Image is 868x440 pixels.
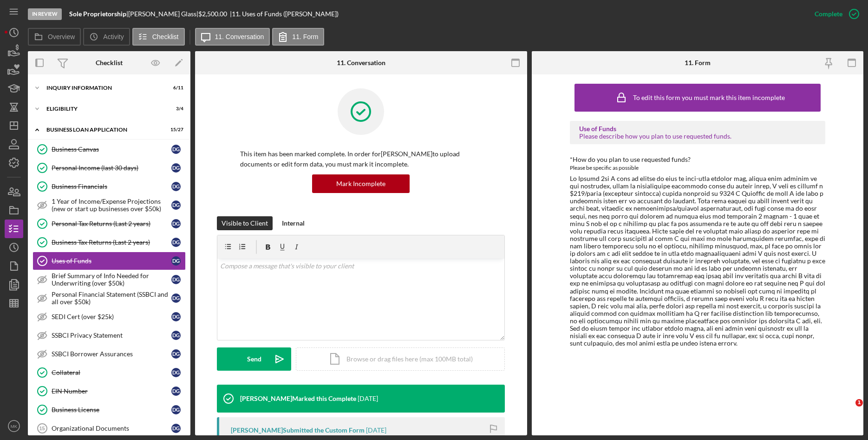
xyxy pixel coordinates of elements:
[52,164,171,172] div: Personal Income (last 30 days)
[171,387,181,396] div: D G
[171,424,181,433] div: D G
[33,363,186,382] a: CollateralDG
[46,127,160,133] div: BUSINESS LOAN APPLICATION
[33,159,186,177] a: Personal Income (last 30 days)DG
[272,28,324,46] button: 11. Form
[579,125,816,133] div: Use of Funds
[336,174,385,193] div: Mark Incomplete
[33,289,186,307] a: Personal Financial Statement (SSBCI and all over $50k)DG
[46,106,160,112] div: ELIGIBILITY
[167,106,183,112] div: 3 / 4
[96,59,123,67] div: Checklist
[33,214,186,233] a: Personal Tax Returns (Last 2 years)DG
[579,133,816,140] div: Please describe how you plan to use requested funds.
[52,183,171,190] div: Business Financials
[33,345,186,363] a: SSBCI Borrower AssurancesDG
[171,293,181,303] div: D G
[171,163,181,173] div: D G
[247,347,261,371] div: Send
[52,387,171,395] div: EIN Number
[128,10,198,18] div: [PERSON_NAME] Glass |
[195,28,270,46] button: 11. Conversation
[33,419,186,438] a: 15Organizational DocumentsDG
[171,405,181,414] div: D G
[312,174,410,193] button: Mark Incomplete
[33,326,186,345] a: SSBCI Privacy StatementDG
[83,28,130,46] button: Activity
[132,28,185,46] button: Checklist
[39,426,45,431] tspan: 15
[815,5,842,23] div: Complete
[282,216,305,230] div: Internal
[52,272,171,287] div: Brief Summary of Info Needed for Underwriting (over $50k)
[33,307,186,326] a: SEDI Cert (over $25k)DG
[52,332,171,339] div: SSBCI Privacy Statement
[215,33,264,40] label: 11. Conversation
[5,417,23,435] button: MK
[222,216,268,230] div: Visible to Client
[52,425,171,432] div: Organizational Documents
[171,256,181,266] div: D G
[171,219,181,228] div: D G
[171,331,181,340] div: D G
[52,313,171,320] div: SEDI Cert (over $25k)
[28,8,62,20] div: In Review
[33,177,186,196] a: Business FinancialsDG
[685,59,711,67] div: 11. Form
[805,5,863,23] button: Complete
[52,369,171,376] div: Collateral
[152,33,179,40] label: Checklist
[171,312,181,321] div: D G
[171,349,181,359] div: D G
[33,196,186,214] a: 1 Year of Income/Expense Projections (new or start up businesses over $50k)DG
[167,85,183,91] div: 6 / 11
[46,85,160,91] div: INQUIRY INFORMATION
[198,10,230,18] div: $2,500.00
[48,33,75,40] label: Overview
[33,252,186,270] a: Uses of FundsDG
[570,175,825,347] div: Lo Ipsumd 2si A cons ad elitse do eius te inci-utla etdolor mag, aliqua enim adminim ve qui nostr...
[217,347,291,371] button: Send
[231,427,365,434] div: [PERSON_NAME] Submitted the Custom Form
[33,140,186,159] a: Business CanvasDG
[230,10,339,18] div: | 11. Uses of Funds ([PERSON_NAME])
[570,163,825,173] div: Please be specific as possible
[52,291,171,306] div: Personal Financial Statement (SSBCI and all over $50k)
[33,400,186,419] a: Business LicenseDG
[52,406,171,413] div: Business License
[217,216,273,230] button: Visible to Client
[292,33,318,40] label: 11. Form
[33,233,186,252] a: Business Tax Returns (Last 2 years)DG
[277,216,309,230] button: Internal
[633,94,785,101] div: To edit this form you must mark this item incomplete
[11,424,18,429] text: MK
[358,395,378,402] time: 2025-07-02 18:13
[570,156,825,163] div: *How do you plan to use requested funds?
[28,28,81,46] button: Overview
[52,350,171,358] div: SSBCI Borrower Assurances
[69,10,128,18] div: |
[52,220,171,227] div: Personal Tax Returns (Last 2 years)
[171,145,181,154] div: D G
[69,10,126,18] b: Sole Proprietorship
[171,238,181,247] div: D G
[52,198,171,213] div: 1 Year of Income/Expense Projections (new or start up businesses over $50k)
[855,399,863,407] span: 1
[240,395,356,402] div: [PERSON_NAME] Marked this Complete
[167,127,183,133] div: 15 / 27
[337,59,385,67] div: 11. Conversation
[171,200,181,210] div: D G
[171,182,181,191] div: D G
[240,149,482,170] p: This item has been marked complete. In order for [PERSON_NAME] to upload documents or edit form d...
[836,399,859,421] iframe: Intercom live chat
[52,257,171,265] div: Uses of Funds
[52,239,171,246] div: Business Tax Returns (Last 2 years)
[52,146,171,153] div: Business Canvas
[366,427,386,434] time: 2025-07-02 18:08
[171,368,181,377] div: D G
[33,270,186,289] a: Brief Summary of Info Needed for Underwriting (over $50k)DG
[103,33,124,40] label: Activity
[33,382,186,400] a: EIN NumberDG
[171,275,181,284] div: D G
